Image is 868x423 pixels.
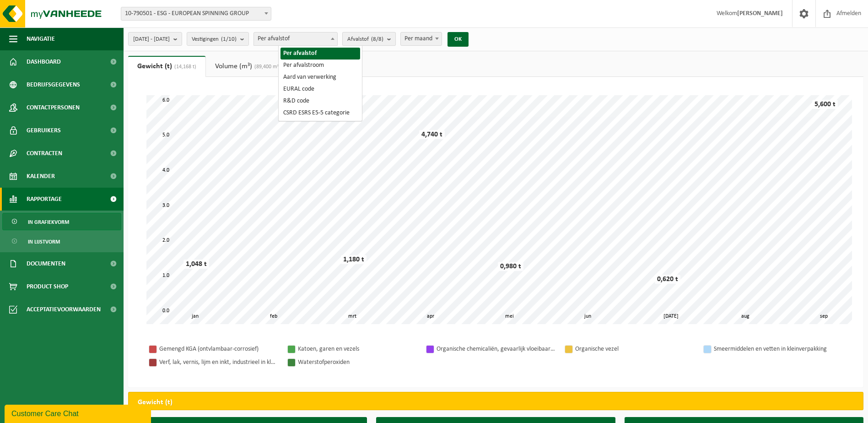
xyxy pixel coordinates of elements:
[400,32,442,46] span: Per maand
[27,27,55,50] span: Navigatie
[437,343,555,355] div: Organische chemicaliën, gevaarlijk vloeibaar in kleinverpakking
[27,252,65,275] span: Documenten
[128,32,182,46] button: [DATE] - [DATE]
[27,73,80,96] span: Bedrijfsgegevens
[342,32,396,46] button: Afvalstof(8/8)
[280,107,360,119] li: CSRD ESRS E5-5 categorie
[121,7,271,20] span: 10-790501 - ESG - EUROPEAN SPINNING GROUP
[27,142,62,165] span: Contracten
[27,165,55,188] span: Kalender
[128,56,205,77] a: Gewicht (t)
[159,343,278,355] div: Gemengd KGA (ontvlambaar-corrosief)
[812,100,838,109] div: 5,600 t
[298,357,417,368] div: Waterstofperoxiden
[27,188,62,211] span: Rapportage
[2,213,121,230] a: In grafiekvorm
[347,33,383,46] span: Afvalstof
[655,275,680,284] div: 0,620 t
[280,83,360,95] li: EURAL code
[447,32,469,47] button: OK
[133,33,170,46] span: [DATE] - [DATE]
[27,119,61,142] span: Gebruikers
[498,262,523,271] div: 0,980 t
[121,7,271,21] span: 10-790501 - ESG - EUROPEAN SPINNING GROUP
[159,357,278,368] div: Verf, lak, vernis, lijm en inkt, industrieel in kleinverpakking
[254,33,337,45] span: Per afvalstof
[27,275,68,298] span: Product Shop
[737,10,783,17] strong: [PERSON_NAME]
[172,64,196,70] span: (14,168 t)
[253,32,338,46] span: Per afvalstof
[27,298,101,321] span: Acceptatievoorwaarden
[183,260,209,269] div: 1,048 t
[5,403,153,423] iframe: chat widget
[252,64,281,70] span: (89,400 m³)
[28,213,69,231] span: In grafiekvorm
[27,96,80,119] span: Contactpersonen
[129,392,182,412] h2: Gewicht (t)
[221,36,237,42] count: (1/10)
[280,60,360,71] li: Per afvalstroom
[187,32,249,46] button: Vestigingen(1/10)
[298,343,417,355] div: Katoen, garen en vezels
[575,343,694,355] div: Organische vezel
[714,343,833,355] div: Smeermiddelen en vetten in kleinverpakking
[28,233,60,250] span: In lijstvorm
[280,71,360,83] li: Aard van verwerking
[419,130,445,139] div: 4,740 t
[280,95,360,107] li: R&D code
[2,233,121,250] a: In lijstvorm
[401,33,442,45] span: Per maand
[371,36,383,42] count: (8/8)
[27,50,61,73] span: Dashboard
[206,56,290,77] a: Volume (m³)
[280,48,360,60] li: Per afvalstof
[192,33,237,46] span: Vestigingen
[341,255,367,264] div: 1,180 t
